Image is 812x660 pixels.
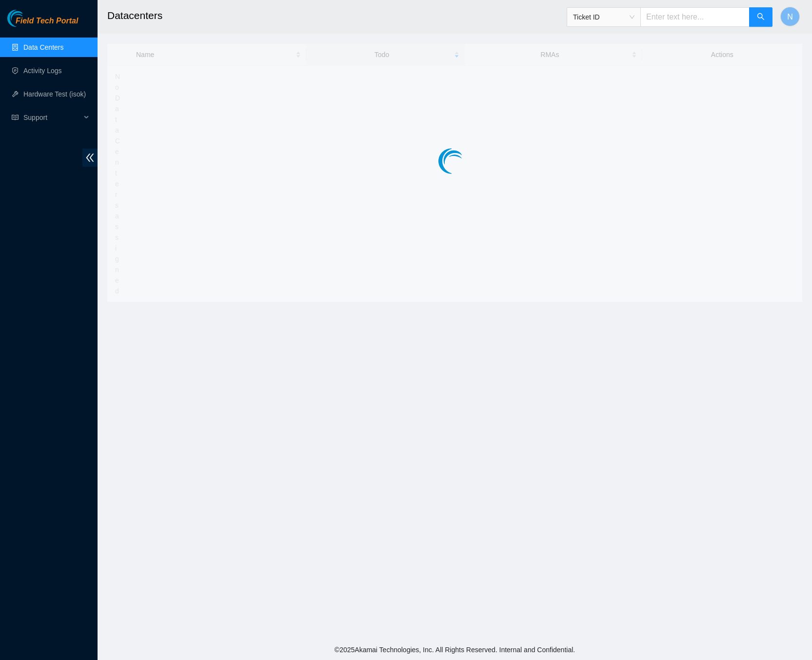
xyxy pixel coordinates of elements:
span: double-left [82,149,98,167]
span: Ticket ID [573,10,634,24]
a: Activity Logs [23,67,62,75]
img: Akamai Technologies [7,10,49,27]
button: N [780,7,800,26]
footer: © 2025 Akamai Technologies, Inc. All Rights Reserved. Internal and Confidential. [98,640,812,660]
input: Enter text here... [640,7,750,27]
span: N [787,11,793,23]
button: search [749,7,772,27]
span: read [12,114,19,121]
span: Support [23,108,81,127]
a: Data Centers [23,43,63,51]
span: search [757,13,765,22]
a: Hardware Test (isok) [23,90,86,98]
a: Akamai TechnologiesField Tech Portal [7,18,78,30]
span: Field Tech Portal [16,17,78,26]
